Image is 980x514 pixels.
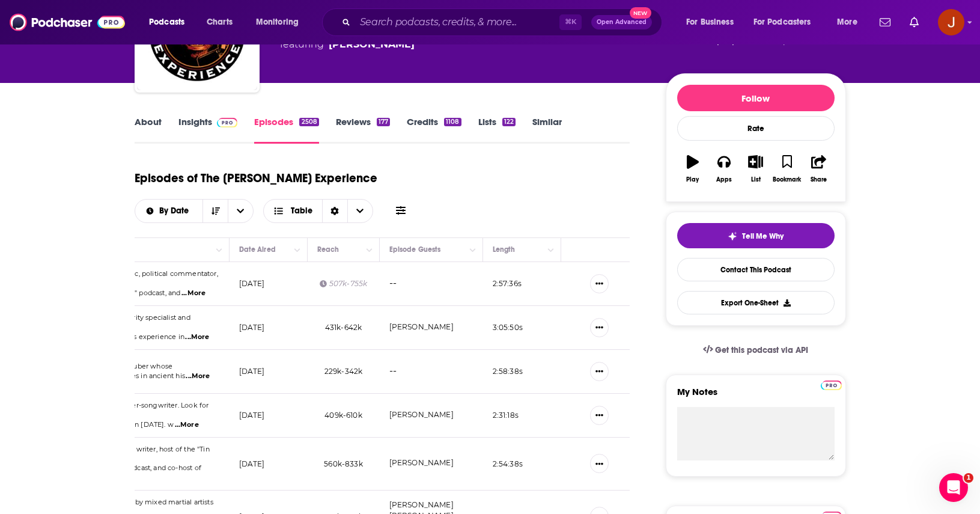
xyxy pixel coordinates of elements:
button: Export One-Sheet [677,291,835,314]
a: [PERSON_NAME] [389,458,454,467]
span: Monitoring [256,14,299,31]
div: Episode Guests [389,242,441,257]
div: Sort Direction [322,200,347,222]
span: Open Advanced [597,19,647,25]
button: open menu [829,13,872,32]
span: Table [291,207,312,215]
button: open menu [228,200,253,222]
a: About [135,116,162,144]
div: 507k-755k [320,278,368,289]
input: Search podcasts, credits, & more... [355,13,559,32]
button: Follow [677,85,835,111]
a: [PERSON_NAME] [389,500,454,509]
div: Apps [716,176,732,183]
span: ...More [175,420,199,430]
button: Column Actions [212,243,227,257]
div: Bookmark [773,176,801,183]
span: ...More [185,332,209,342]
button: List [740,147,771,191]
button: open menu [135,207,203,215]
button: Show More Button [590,454,609,473]
button: Open AdvancedNew [591,15,652,29]
div: 1108 [444,118,461,126]
img: Podchaser Pro [217,118,238,127]
p: 2:58:38 s [493,366,523,376]
a: Show notifications dropdown [875,12,895,32]
span: 1 [964,473,973,483]
div: Rate [677,116,835,141]
td: -- [380,350,483,394]
div: Play [686,176,699,183]
button: Show More Button [590,362,609,381]
span: ...More [181,289,205,298]
a: Get this podcast via API [693,335,818,365]
p: [DATE] [239,278,265,289]
a: Lists122 [478,116,516,144]
a: Show notifications dropdown [905,12,924,32]
span: Podcasts [149,14,184,31]
a: Credits1108 [407,116,461,144]
span: ...More [186,372,210,381]
button: Column Actions [466,243,480,257]
button: Column Actions [290,243,305,257]
span: instructor with over 10 years experience in [44,332,184,341]
a: Similar [532,116,562,144]
a: Episodes2508 [254,116,318,144]
span: videos investigate mysteries in ancient his [44,372,185,380]
a: Reviews177 [336,116,390,144]
h2: Choose List sort [135,199,254,223]
span: 409k-610k [324,411,362,420]
span: Logged in as jstemarie [938,9,964,35]
span: 560k-833k [324,459,363,468]
p: 2:57:36 s [493,278,522,289]
div: 2508 [299,118,318,126]
a: [PERSON_NAME] [389,410,454,419]
button: Share [803,147,834,191]
span: of the "Part of the Problem" podcast, and [44,289,181,297]
p: 2:31:18 s [493,410,519,420]
button: Show More Button [590,406,609,425]
div: Date Aired [239,242,276,257]
div: Share [811,176,827,183]
button: Sort Direction [202,200,228,222]
span: Get this podcast via API [715,345,808,355]
button: open menu [141,13,200,32]
img: User Profile [938,9,964,35]
span: For Podcasters [753,14,811,31]
p: [DATE] [239,322,265,332]
span: New [630,7,651,19]
button: open menu [746,13,829,32]
h1: Episodes of The [PERSON_NAME] Experience [135,171,377,186]
span: featuring [280,37,571,52]
td: -- [380,262,483,306]
p: 2:54:38 s [493,459,523,469]
p: [DATE] [239,459,265,469]
div: 122 [502,118,516,126]
p: [DATE] [239,366,265,376]
button: tell me why sparkleTell Me Why [677,223,835,248]
button: Column Actions [362,243,377,257]
div: 177 [377,118,390,126]
div: Search podcasts, credits, & more... [333,8,674,36]
button: open menu [678,13,749,32]
button: Choose View [263,199,373,223]
label: My Notes [677,386,835,407]
span: By Date [159,207,193,215]
img: Podchaser Pro [821,381,842,390]
button: Play [677,147,708,191]
button: Bookmark [772,147,803,191]
span: 431k-642k [325,323,362,332]
p: [DATE] [239,410,265,420]
a: Pro website [821,379,842,390]
button: Show More Button [590,318,609,337]
span: Tell Me Why [742,231,784,241]
iframe: Intercom live chat [939,473,968,502]
span: 229k-342k [324,367,363,376]
img: Podchaser - Follow, Share and Rate Podcasts [10,11,125,34]
div: List [751,176,761,183]
a: Contact This Podcast [677,258,835,281]
a: Joe Rogan [329,37,415,52]
div: Length [493,242,516,257]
